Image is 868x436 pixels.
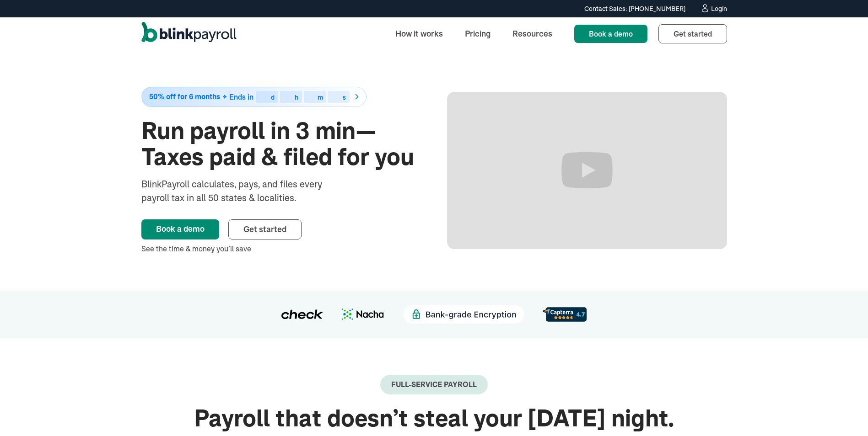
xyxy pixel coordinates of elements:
[658,24,727,43] a: Get started
[505,24,560,43] a: Resources
[447,92,727,249] iframe: Run Payroll in 3 min with BlinkPayroll
[141,22,237,46] a: home
[141,177,346,205] div: BlinkPayroll calculates, pays, and files every payroll tax in all 50 states & localities.
[243,224,286,234] span: Get started
[149,93,220,101] span: 50% off for 6 months
[141,219,219,239] a: Book a demo
[228,219,302,239] a: Get started
[141,405,727,431] h2: Payroll that doesn’t steal your [DATE] night.
[543,307,587,321] img: d56c0860-961d-46a8-819e-eda1494028f8.svg
[271,94,275,101] div: d
[574,25,647,43] a: Book a demo
[584,4,685,14] div: Contact Sales: [PHONE_NUMBER]
[141,87,421,107] a: 50% off for 6 monthsEnds indhms
[391,380,477,389] div: Full-Service payroll
[141,118,421,170] h1: Run payroll in 3 min—Taxes paid & filed for you
[295,94,298,101] div: h
[458,24,498,43] a: Pricing
[229,92,253,101] span: Ends in
[141,243,421,254] div: See the time & money you’ll save
[388,24,450,43] a: How it works
[343,94,346,101] div: s
[711,5,727,12] div: Login
[674,29,712,38] span: Get started
[700,4,727,14] a: Login
[589,29,633,38] span: Book a demo
[318,94,323,101] div: m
